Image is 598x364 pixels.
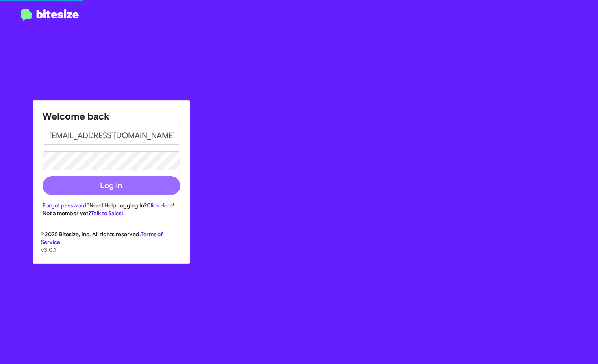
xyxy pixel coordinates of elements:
p: v3.0.1 [41,246,182,254]
div: © 2025 Bitesize, Inc. All rights reserved. [33,230,190,263]
div: Not a member yet? [43,209,180,217]
a: Click Here! [147,202,174,209]
a: Talk to Sales! [91,210,123,217]
div: Need Help Logging In? [43,201,180,209]
h1: Welcome back [43,110,180,123]
button: Log In [43,176,180,195]
a: Forgot password? [43,202,89,209]
a: Terms of Service [41,231,163,246]
input: Email address [43,126,180,145]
